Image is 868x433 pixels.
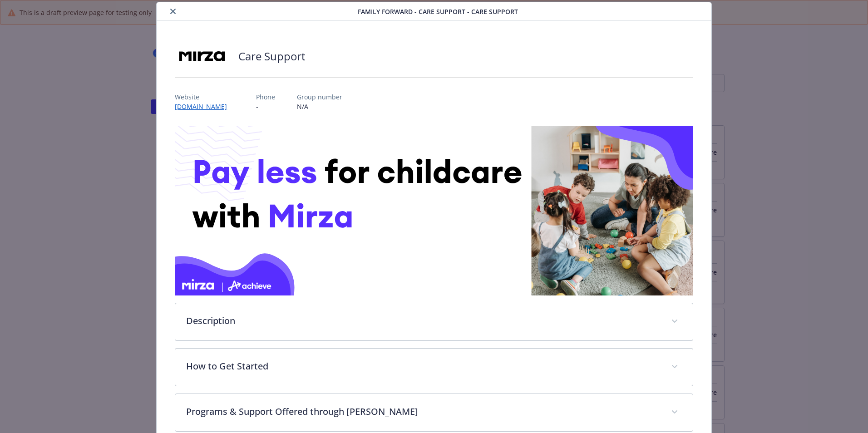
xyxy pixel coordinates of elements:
a: [DOMAIN_NAME] [175,102,234,111]
p: Website [175,92,234,102]
p: Phone [256,92,275,102]
img: HeyMirza, Inc. [175,43,229,70]
div: How to Get Started [175,349,693,386]
div: Description [175,303,693,340]
img: banner [175,126,693,295]
h2: Care Support [238,49,306,64]
div: Programs & Support Offered through [PERSON_NAME] [175,394,693,431]
p: Programs & Support Offered through [PERSON_NAME] [186,405,660,418]
span: Family Forward - Care Support - Care Support [358,7,518,16]
p: - [256,102,275,111]
p: Description [186,314,660,328]
p: N/A [297,102,342,111]
button: close [168,6,178,17]
p: Group number [297,92,342,102]
p: How to Get Started [186,359,660,373]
